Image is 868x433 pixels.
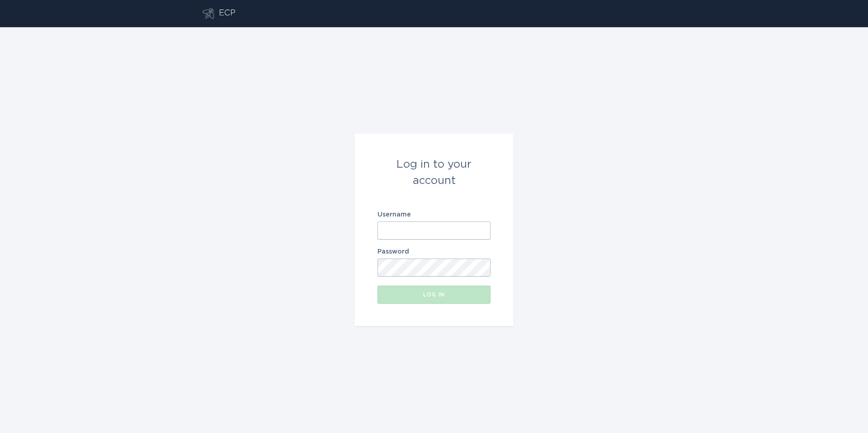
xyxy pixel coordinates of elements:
[219,8,236,19] div: ECP
[377,249,491,255] label: Password
[382,292,486,297] div: Log in
[203,8,214,19] button: Go to dashboard
[377,212,491,218] label: Username
[377,156,491,189] div: Log in to your account
[377,286,491,304] button: Log in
